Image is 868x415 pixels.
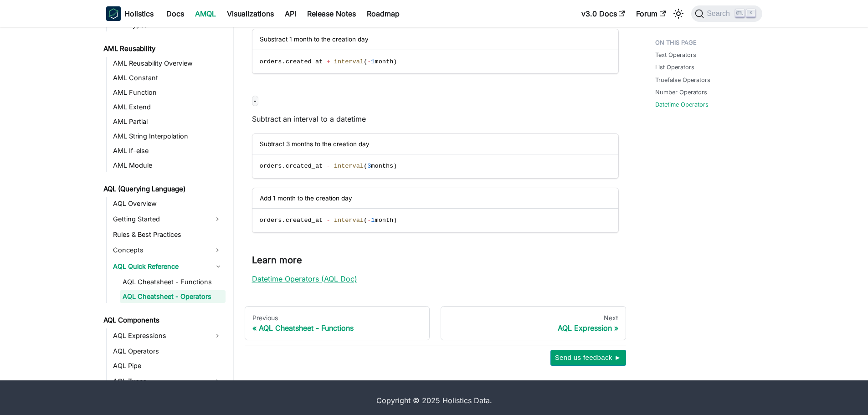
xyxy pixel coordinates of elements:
div: Next [448,314,618,322]
a: AQL Operators [110,345,226,358]
div: Previous [252,314,422,322]
a: List Operators [655,63,694,72]
a: Number Operators [655,88,707,97]
div: Add 1 month to the creation day [252,188,618,209]
a: v3.0 Docs [576,6,631,21]
a: AML Module [110,159,226,172]
span: + [326,58,330,65]
a: PreviousAQL Cheatsheet - Functions [245,306,430,341]
span: 1 [371,217,375,224]
span: ) [393,163,397,169]
span: ( [364,217,367,224]
a: Text Operators [655,51,696,59]
span: created_at [286,163,323,169]
span: ( [364,163,367,169]
a: AQL Cheatsheet - Operators [120,290,226,303]
a: AML Reusability [101,42,226,55]
span: Send us feedback ► [555,352,621,364]
button: Send us feedback ► [550,350,626,365]
a: AML Partial [110,115,226,128]
span: ( [364,58,367,65]
b: Holistics [124,8,154,19]
span: orders [260,217,282,224]
a: AQL Cheatsheet - Functions [120,276,226,288]
kbd: K [746,9,755,17]
a: AQL (Querying Language) [101,183,226,195]
span: 1 [371,58,375,65]
span: orders [260,163,282,169]
span: ) [393,58,397,65]
button: Search (Ctrl+K) [691,5,762,22]
span: - [367,58,371,65]
a: API [279,6,302,21]
a: Forum [631,6,671,21]
a: AML Reusability Overview [110,57,226,70]
span: ) [393,217,397,224]
span: 3 [367,163,371,169]
h3: Learn more [252,255,619,266]
a: AQL Pipe [110,359,226,372]
span: orders [260,58,282,65]
a: AMQL [190,6,221,21]
span: . [282,163,285,169]
button: Expand sidebar category 'Getting Started' [209,212,226,226]
code: - [252,96,258,106]
span: month [375,217,394,224]
span: Search [704,10,735,18]
button: Expand sidebar category 'AQL Expressions' [209,328,226,343]
span: interval [334,217,364,224]
a: Datetime Operators (AQL Doc) [252,274,357,283]
a: Concepts [110,243,209,257]
span: month [375,58,394,65]
a: Getting Started [110,212,209,226]
a: AQL Expressions [110,328,209,343]
span: . [282,217,285,224]
nav: Docs pages [245,306,626,341]
a: AML Constant [110,72,226,84]
a: AML String Interpolation [110,130,226,143]
a: AQL Quick Reference [110,259,226,274]
a: Roadmap [361,6,405,21]
span: months [371,163,393,169]
img: Holistics [106,6,121,21]
a: AML Function [110,86,226,99]
div: Copyright © 2025 Holistics Data. [144,395,724,406]
div: Subtract 3 months to the creation day [252,134,618,154]
a: Docs [161,6,190,21]
div: AQL Cheatsheet - Functions [252,323,422,333]
a: Truefalse Operators [655,76,710,84]
a: NextAQL Expression [441,306,626,341]
span: created_at [286,217,323,224]
div: Substract 1 month to the creation day [252,29,618,50]
button: Switch between dark and light mode (currently light mode) [671,6,686,21]
a: Visualizations [221,6,279,21]
span: - [326,163,330,169]
span: interval [334,58,364,65]
span: created_at [286,58,323,65]
div: AQL Expression [448,323,618,333]
a: HolisticsHolistics [106,6,154,21]
span: . [282,58,285,65]
a: AQL Types [110,374,209,389]
a: AML Extend [110,101,226,113]
span: - [367,217,371,224]
span: - [326,217,330,224]
a: AML If-else [110,144,226,157]
span: interval [334,163,364,169]
button: Expand sidebar category 'AQL Types' [209,374,226,389]
a: Datetime Operators [655,100,709,109]
a: AQL Overview [110,197,226,210]
p: Subtract an interval to a datetime [252,113,619,124]
a: Release Notes [302,6,361,21]
button: Expand sidebar category 'Concepts' [209,243,226,257]
a: AQL Components [101,314,226,327]
a: Rules & Best Practices [110,228,226,241]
